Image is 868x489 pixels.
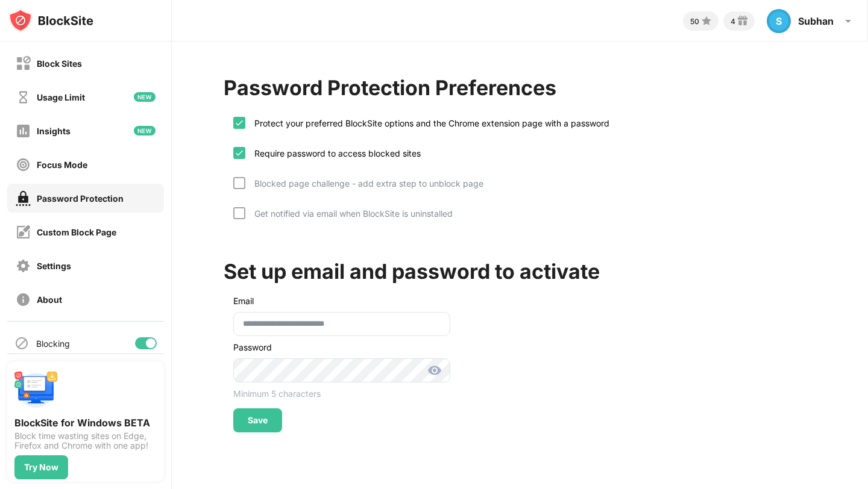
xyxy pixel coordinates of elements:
div: Password Protection Preferences [224,75,556,100]
img: new-icon.svg [134,92,156,102]
div: Save [248,416,268,425]
img: check.svg [234,148,244,158]
div: 50 [690,17,699,26]
div: Subhan [798,15,834,27]
div: Password Protection [37,193,124,204]
img: focus-off.svg [16,157,31,172]
div: Settings [37,261,71,271]
img: insights-off.svg [16,123,31,139]
div: About [37,294,62,305]
img: check.svg [234,118,244,128]
div: Block Sites [37,58,82,69]
img: about-off.svg [16,292,31,307]
div: Minimum 5 characters [233,388,450,399]
div: Set up email and password to activate [224,259,600,284]
div: Try Now [24,463,58,472]
img: blocking-icon.svg [14,336,29,350]
div: BlockSite for Windows BETA [14,417,157,429]
img: password-protection-on.svg [16,191,31,206]
img: show-password.svg [427,363,442,378]
div: Blocked page challenge - add extra step to unblock page [245,178,483,188]
div: Focus Mode [37,160,87,170]
img: logo-blocksite.svg [8,8,93,33]
img: points-small.svg [699,14,714,28]
div: Get notified via email when BlockSite is uninstalled [245,208,453,219]
img: reward-small.svg [735,14,750,28]
div: S [767,9,791,33]
img: push-desktop.svg [14,369,58,412]
div: Insights [37,126,71,136]
img: settings-off.svg [16,258,31,273]
div: 4 [731,17,735,26]
div: Email [233,296,254,306]
img: new-icon.svg [134,126,156,135]
div: Blocking [36,338,70,349]
img: customize-block-page-off.svg [16,225,31,240]
div: Custom Block Page [37,227,116,237]
img: time-usage-off.svg [16,90,31,105]
img: block-off.svg [16,56,31,71]
div: Block time wasting sites on Edge, Firefox and Chrome with one app! [14,431,157,450]
div: Protect your preferred BlockSite options and the Chrome extension page with a password [245,118,609,128]
div: Usage Limit [37,92,85,102]
div: Password [233,342,450,352]
div: Require password to access blocked sites [245,148,421,158]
